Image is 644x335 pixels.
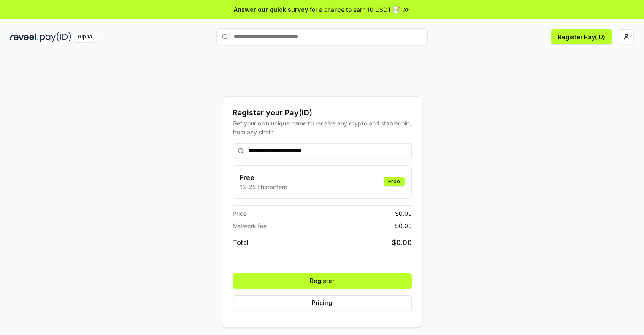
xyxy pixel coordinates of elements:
[233,221,267,230] span: Network fee
[233,209,246,218] span: Price
[40,32,71,42] img: pay_id
[233,273,412,289] button: Register
[10,32,38,42] img: reveel_dark
[240,172,287,182] h3: Free
[395,221,412,230] span: $ 0.00
[234,5,308,14] span: Answer our quick survey
[233,295,412,310] button: Pricing
[73,32,97,42] div: Alpha
[310,5,400,14] span: for a chance to earn 10 USDT 📝
[240,182,287,191] p: 13-25 characters
[384,177,405,186] div: Free
[233,107,412,119] div: Register your Pay(ID)
[551,29,612,44] button: Register Pay(ID)
[395,209,412,218] span: $ 0.00
[233,237,249,248] span: Total
[392,237,412,248] span: $ 0.00
[233,119,412,136] div: Get your own unique name to receive any crypto and stablecoin, from any chain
